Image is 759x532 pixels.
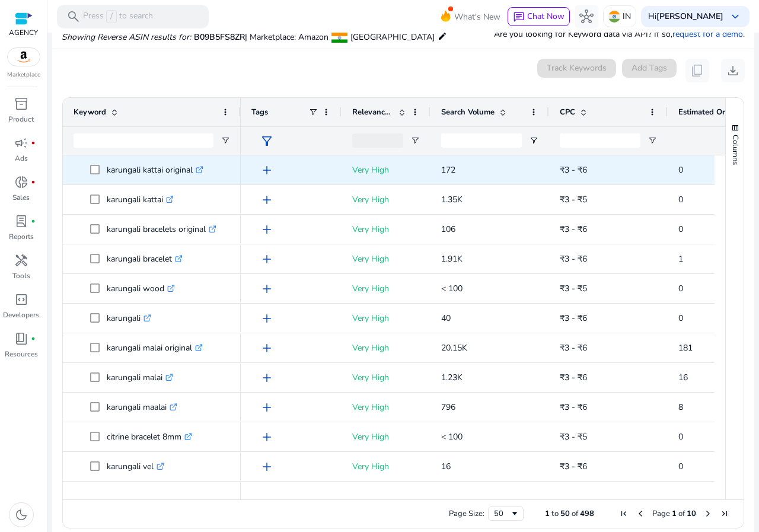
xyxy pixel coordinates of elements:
[560,431,587,442] span: ₹3 - ₹5
[441,402,455,413] span: 796
[107,187,174,212] p: karungali kattai
[441,253,463,265] span: 1.91K
[527,11,565,22] span: Chat Now
[608,11,620,23] img: in.svg
[720,509,729,518] div: Last Page
[441,224,455,235] span: 106
[678,372,688,383] span: 16
[106,10,117,23] span: /
[560,402,587,413] span: ₹3 - ₹6
[560,372,587,383] span: ₹3 - ₹6
[74,107,106,117] span: Keyword
[730,135,741,165] span: Columns
[260,252,274,266] span: add
[726,63,740,78] span: download
[560,461,587,472] span: ₹3 - ₹6
[260,222,274,237] span: add
[107,247,183,271] p: karungali bracelet
[441,313,451,324] span: 40
[8,48,40,66] img: amazon.svg
[441,133,522,148] input: Search Volume Filter Input
[488,506,524,521] div: Page Size
[260,311,274,326] span: add
[441,372,463,383] span: 1.23K
[648,12,723,21] p: Hi
[678,107,750,117] span: Estimated Orders/Month
[260,430,274,444] span: add
[551,508,559,519] span: to
[560,508,570,519] span: 50
[678,431,683,442] span: 0
[260,193,274,207] span: add
[260,371,274,385] span: add
[678,402,683,413] span: 8
[14,332,28,346] span: book_4
[678,224,683,235] span: 0
[14,292,28,307] span: code_blocks
[5,349,38,359] p: Resources
[441,194,463,205] span: 1.35K
[352,425,420,449] p: Very High
[678,342,693,353] span: 181
[560,342,587,353] span: ₹3 - ₹6
[352,247,420,271] p: Very High
[560,224,587,235] span: ₹3 - ₹6
[260,134,274,148] span: filter_alt
[260,341,274,355] span: add
[438,29,447,43] mat-icon: edit
[352,217,420,241] p: Very High
[545,508,550,519] span: 1
[656,11,723,22] b: [PERSON_NAME]
[260,460,274,474] span: add
[14,175,28,189] span: donut_small
[260,163,274,177] span: add
[678,253,683,265] span: 1
[454,7,500,27] span: What's New
[107,276,175,301] p: karungali wood
[107,454,164,479] p: karungali vel
[14,508,28,522] span: dark_mode
[560,253,587,265] span: ₹3 - ₹6
[62,31,191,43] i: Showing Reverse ASIN results for:
[14,253,28,267] span: handyman
[441,431,463,442] span: < 100
[580,508,594,519] span: 498
[7,71,40,79] p: Marketplace
[728,9,742,24] span: keyboard_arrow_down
[636,509,645,518] div: Previous Page
[15,153,28,164] p: Ads
[9,231,34,242] p: Reports
[678,194,683,205] span: 0
[221,136,230,145] button: Open Filter Menu
[619,509,629,518] div: First Page
[572,508,578,519] span: of
[672,508,677,519] span: 1
[441,342,467,353] span: 20.15K
[560,313,587,324] span: ₹3 - ₹6
[352,158,420,182] p: Very High
[107,365,173,390] p: karungali malai
[575,5,598,28] button: hub
[350,31,435,43] span: [GEOGRAPHIC_DATA]
[352,365,420,390] p: Very High
[494,508,510,519] div: 50
[107,158,203,182] p: karungali kattai original
[14,136,28,150] span: campaign
[107,425,192,449] p: citrine bracelet 8mm
[245,31,329,43] span: | Marketplace: Amazon
[678,508,685,519] span: of
[31,219,36,224] span: fiber_manual_record
[441,461,451,472] span: 16
[107,306,151,330] p: karungali
[251,107,268,117] span: Tags
[703,509,713,518] div: Next Page
[441,107,495,117] span: Search Volume
[652,508,670,519] span: Page
[352,187,420,212] p: Very High
[352,484,420,508] p: Very High
[66,9,81,24] span: search
[529,136,538,145] button: Open Filter Menu
[678,283,683,294] span: 0
[513,11,525,23] span: chat
[83,10,153,23] p: Press to search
